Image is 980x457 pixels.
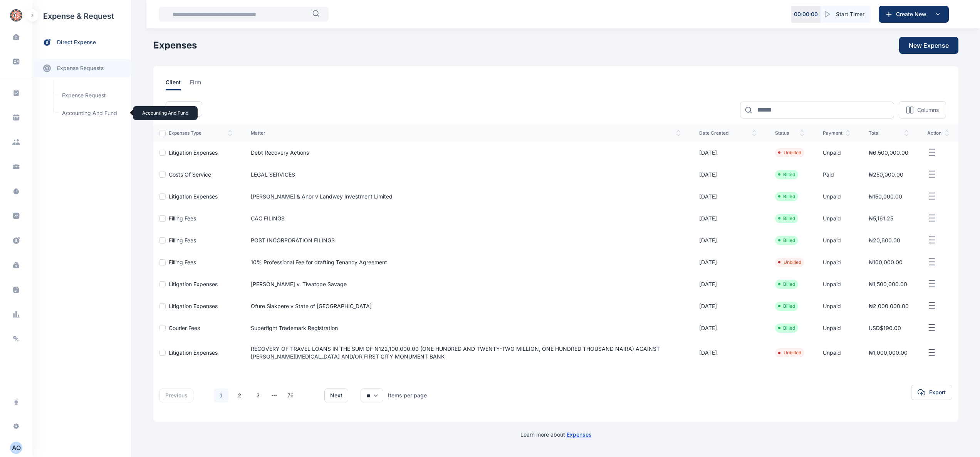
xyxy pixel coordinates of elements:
span: action [927,130,949,136]
button: next page [272,390,277,401]
td: POST INCORPORATION FILINGS [242,229,690,251]
button: AO [5,442,28,454]
span: New Expense [909,41,949,50]
span: ₦6,500,000.00 [869,149,908,156]
div: A O [10,443,22,452]
button: AO [10,442,22,454]
td: [DATE] [690,295,766,317]
td: [DATE] [690,207,766,229]
button: Export [911,385,952,400]
td: CAC FILINGS [242,207,690,229]
a: Litigation Expenses [169,281,218,287]
li: Billed [778,281,795,287]
span: status [775,130,804,136]
td: Unpaid [814,185,859,207]
td: [PERSON_NAME] & Anor v Landwey Investment Limited [242,185,690,207]
span: ₦20,600.00 [869,237,900,244]
li: Billed [778,172,795,178]
button: Columns [899,101,946,118]
td: [DATE] [690,163,766,185]
li: Unbilled [778,150,801,156]
td: Paid [814,163,859,185]
button: Create New [879,6,949,23]
a: 2 [232,388,247,403]
span: date created [699,130,757,136]
td: LEGAL SERVICES [242,163,690,185]
a: Expense Request [57,88,127,103]
span: Filter [183,105,196,113]
a: Costs of Service [169,171,211,178]
td: Unpaid [814,273,859,295]
a: Expenses [567,431,592,438]
span: total [869,130,909,136]
td: Unpaid [814,207,859,229]
span: ₦150,000.00 [869,193,902,200]
button: Start Timer [821,6,871,23]
a: Filling Fees [169,237,196,244]
td: Unpaid [814,229,859,251]
a: client [166,78,190,90]
h1: Expenses [153,39,197,52]
a: Litigation Expenses [169,149,218,156]
span: direct expense [57,38,96,47]
li: 下一页 [301,390,312,401]
li: Billed [778,193,795,200]
span: firm [190,78,201,90]
span: Accounting and Fund [57,106,127,120]
a: direct expense [32,32,131,53]
span: Start Timer [836,10,864,18]
td: [DATE] [690,229,766,251]
td: RECOVERY OF TRAVEL LOANS IN THE SUM OF N122,100,000.00 (ONE HUNDRED AND TWENTY-TWO MILLION, ONE H... [242,339,690,367]
a: 3 [251,388,265,403]
td: [DATE] [690,273,766,295]
button: New Expense [899,37,958,54]
button: Filter [166,101,202,117]
a: Filling Fees [169,215,196,222]
td: Unpaid [814,317,859,339]
li: 2 [232,388,247,403]
span: client [166,78,181,90]
li: 1 [213,388,229,403]
td: Unpaid [814,295,859,317]
a: Filling Fees [169,259,196,265]
li: 上一页 [200,390,210,401]
button: previous [159,389,193,402]
a: Litigation Expenses [169,349,218,356]
li: Unbilled [778,259,801,265]
a: 76 [283,388,298,403]
td: [DATE] [690,251,766,273]
a: Courier Fees [169,325,200,331]
td: [DATE] [690,142,766,163]
a: firm [190,78,210,90]
button: next [324,389,348,402]
td: Unpaid [814,251,859,273]
span: matter [251,130,681,136]
p: Learn more about [520,431,592,439]
span: USD$190.00 [869,325,901,331]
span: ₦100,000.00 [869,259,903,265]
div: expense requests [32,53,131,77]
a: expense requests [32,59,131,77]
li: Billed [778,325,795,331]
div: Items per page [388,392,427,399]
li: Unbilled [778,350,801,356]
td: Unpaid [814,142,859,163]
span: ₦250,000.00 [869,171,903,178]
span: Create New [893,10,933,18]
span: ₦1,500,000.00 [869,281,907,287]
span: ₦5,161.25 [869,215,893,222]
a: Litigation Expenses [169,193,218,200]
td: Unpaid [814,339,859,367]
li: 向后 3 页 [269,390,280,401]
td: 10% Professional Fee for drafting Tenancy Agreement [242,251,690,273]
li: 3 [250,388,266,403]
a: Litigation Expenses [169,303,218,309]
